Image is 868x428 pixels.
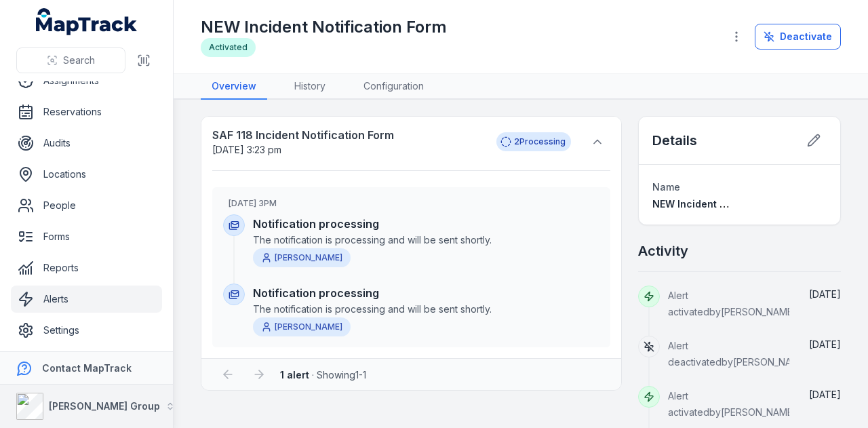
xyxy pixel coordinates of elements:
h3: [DATE] 3PM [229,198,599,209]
h1: NEW Incident Notification Form [201,16,447,38]
span: The notification is processing and will be sent shortly. [253,303,599,316]
span: Alert deactivated by [PERSON_NAME] [668,340,809,368]
span: [DATE] 3:23 pm [212,144,281,155]
h2: Details [652,131,697,150]
a: Reservations [11,98,162,125]
span: Search [63,54,95,67]
span: NEW Incident Notification Form [652,198,803,210]
a: [PERSON_NAME] [253,317,351,336]
div: Activated [201,38,256,57]
span: [DATE] [809,288,841,300]
span: Name [652,181,680,193]
a: Locations [11,161,162,188]
button: Deactivate [755,24,841,50]
a: Overview [201,74,267,100]
time: 14/08/2025, 3:23:26 pm [212,144,281,155]
strong: SAF 118 Incident Notification Form [212,127,483,143]
time: 14/08/2025, 3:21:33 pm [809,288,841,300]
a: SAF 118 Incident Notification Form[DATE] 3:23 pm [212,127,483,157]
span: Alert activated by [PERSON_NAME] [668,390,797,418]
strong: Contact MapTrack [42,362,132,374]
strong: [PERSON_NAME] Group [49,400,160,412]
a: Alerts [11,286,162,313]
a: Settings [11,317,162,344]
a: History [283,74,336,100]
time: 14/08/2025, 3:21:23 pm [809,338,841,350]
a: [PERSON_NAME] [253,248,351,267]
strong: 1 alert [280,369,309,381]
h2: Activity [638,241,688,260]
a: MapTrack [36,8,138,35]
span: The notification is processing and will be sent shortly. [253,233,599,247]
a: Configuration [353,74,435,100]
div: 2 Processing [496,132,571,151]
span: · Showing 1 - 1 [280,369,366,381]
time: 14/08/2025, 3:21:12 pm [809,389,841,400]
span: [DATE] [809,389,841,400]
a: Reports [11,254,162,281]
h4: Notification processing [253,216,599,232]
a: People [11,192,162,219]
a: Audits [11,130,162,157]
h4: Notification processing [253,285,599,301]
span: Alert activated by [PERSON_NAME] [668,290,797,317]
a: Forms [11,223,162,250]
button: Search [16,47,125,73]
span: [DATE] [809,338,841,350]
